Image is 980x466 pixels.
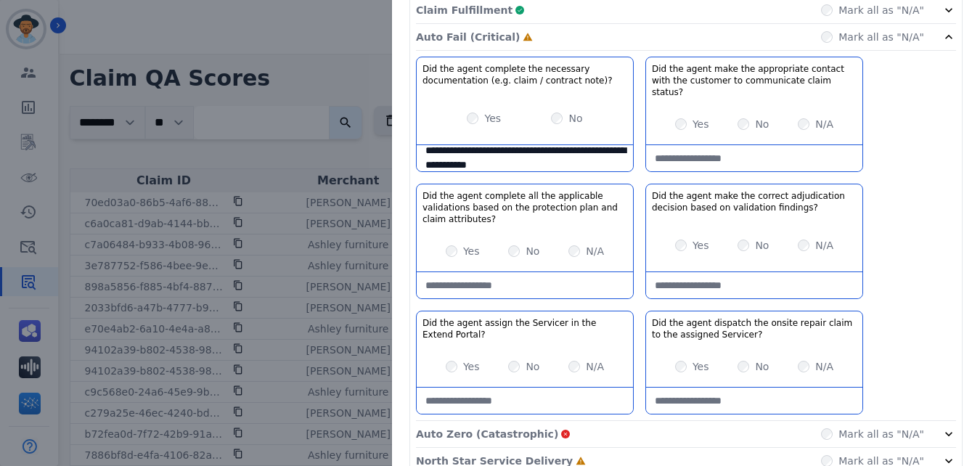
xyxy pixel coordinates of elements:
label: No [755,359,769,374]
p: Claim Fulfillment [416,3,513,17]
label: N/A [815,359,833,374]
h3: Did the agent complete the necessary documentation (e.g. claim / contract note)? [422,63,627,86]
label: N/A [815,238,833,253]
label: Yes [693,359,709,374]
label: No [526,359,539,374]
label: Yes [463,359,480,374]
label: N/A [815,117,833,131]
label: Yes [693,117,709,131]
h3: Did the agent make the appropriate contact with the customer to communicate claim status? [652,63,857,98]
label: N/A [586,244,604,258]
label: Mark all as "N/A" [838,3,924,17]
h3: Did the agent complete all the applicable validations based on the protection plan and claim attr... [422,190,627,225]
h3: Did the agent dispatch the onsite repair claim to the assigned Servicer? [652,317,857,340]
label: No [526,244,539,258]
label: N/A [586,359,604,374]
label: Mark all as "N/A" [838,427,924,441]
label: No [755,238,769,253]
p: Auto Fail (Critical) [416,30,520,44]
label: No [755,117,769,131]
p: Auto Zero (Catastrophic) [416,427,558,441]
label: No [568,111,582,126]
h3: Did the agent assign the Servicer in the Extend Portal? [422,317,627,340]
label: Yes [463,244,480,258]
label: Mark all as "N/A" [838,30,924,44]
label: Yes [484,111,501,126]
h3: Did the agent make the correct adjudication decision based on validation findings? [652,190,857,213]
label: Yes [693,238,709,253]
